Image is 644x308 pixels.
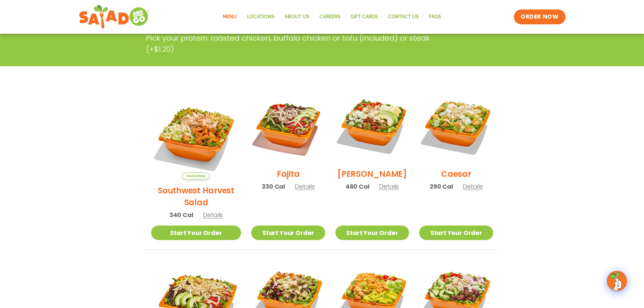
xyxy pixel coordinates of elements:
[379,182,399,191] span: Details
[383,9,424,25] a: Contact Us
[419,226,493,240] a: Start Your Order
[251,89,325,163] img: Product photo for Fajita Salad
[314,9,345,25] a: Careers
[218,9,446,25] nav: Menu
[151,185,241,208] h2: Southwest Harvest Salad
[441,168,471,180] h2: Caesar
[419,89,493,163] img: Product photo for Caesar Salad
[337,168,407,180] h2: [PERSON_NAME]
[463,182,483,191] span: Details
[430,182,453,191] span: 290 Cal
[151,226,241,240] a: Start Your Order
[169,210,193,219] span: 340 Cal
[218,9,242,25] a: Menu
[151,89,241,180] img: Product photo for Southwest Harvest Salad
[262,182,285,191] span: 330 Cal
[203,211,223,219] span: Details
[424,9,446,25] a: FAQs
[146,32,447,55] p: Pick your protein: roasted chicken, buffalo chicken or tofu (included) or steak (+$1.20)
[521,13,558,21] span: ORDER NOW
[345,182,369,191] span: 460 Cal
[280,9,314,25] a: About Us
[514,9,565,24] a: ORDER NOW
[345,9,383,25] a: GIFT CARDS
[277,168,300,180] h2: Fajita
[607,271,626,290] img: wpChatIcon
[242,9,280,25] a: Locations
[182,172,210,180] span: Seasonal
[335,89,409,163] img: Product photo for Cobb Salad
[79,3,150,30] img: new-SAG-logo-768×292
[295,182,315,191] span: Details
[335,226,409,240] a: Start Your Order
[251,226,325,240] a: Start Your Order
